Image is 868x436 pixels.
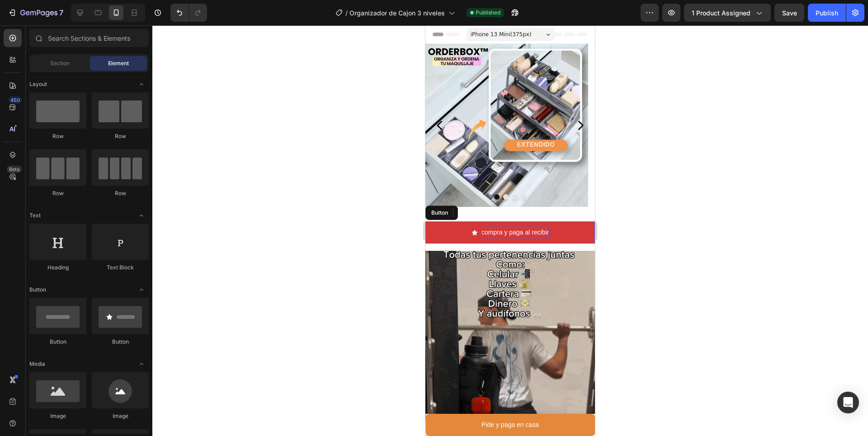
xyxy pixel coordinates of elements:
[29,286,46,294] span: Button
[92,264,149,272] div: Text Block
[29,360,45,368] span: Media
[425,25,595,436] iframe: Design area
[349,8,445,18] span: Organizador de Cajon 3 niveles
[29,211,41,220] span: Text
[134,283,149,297] span: Toggle open
[92,189,149,197] div: Row
[92,132,149,140] div: Row
[816,8,838,18] div: Publish
[29,412,86,420] div: Image
[29,80,47,88] span: Layout
[684,4,771,22] button: 1 product assigned
[808,4,846,22] button: Publish
[345,8,348,18] span: /
[782,9,797,17] span: Save
[134,357,149,371] span: Toggle open
[29,132,86,140] div: Row
[134,208,149,223] span: Toggle open
[29,29,149,47] input: Search Sections & Elements
[170,4,207,22] div: Undo/Redo
[29,338,86,346] div: Button
[29,264,86,272] div: Heading
[92,338,149,346] div: Button
[692,8,750,18] span: 1 product assigned
[59,7,63,18] p: 7
[50,59,70,67] span: Section
[4,4,67,22] button: 7
[476,9,500,17] span: Published
[92,412,149,420] div: Image
[108,59,129,67] span: Element
[7,166,22,173] div: Beta
[774,4,804,22] button: Save
[134,77,149,91] span: Toggle open
[837,392,859,413] div: Open Intercom Messenger
[9,96,22,104] div: 450
[29,189,86,197] div: Row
